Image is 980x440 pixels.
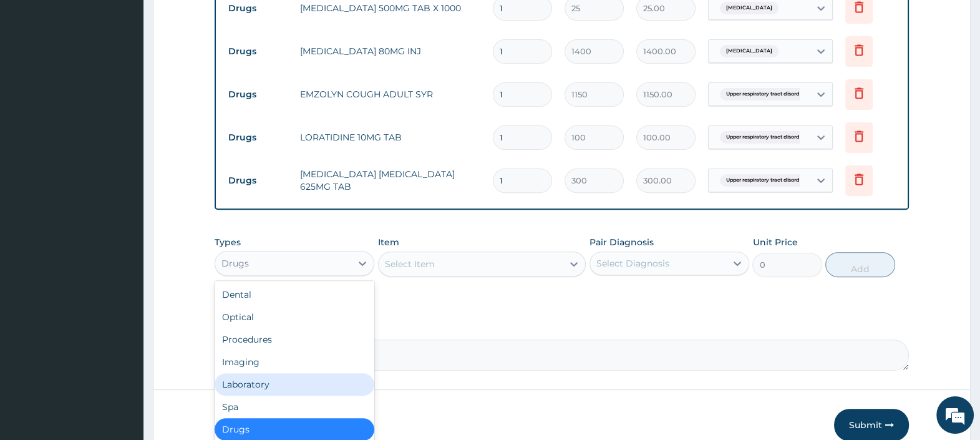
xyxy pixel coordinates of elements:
[205,6,235,36] div: Minimize live chat window
[222,169,294,192] td: Drugs
[825,252,895,277] button: Add
[6,301,238,345] textarea: Type your message and hit 'Enter'
[222,83,294,106] td: Drugs
[589,236,654,248] label: Pair Diagnosis
[215,322,909,333] label: Comment
[720,2,779,14] span: [MEDICAL_DATA]
[294,82,487,107] td: EMZOLYN COUGH ADULT SYR
[215,237,241,248] label: Types
[720,88,810,100] span: Upper respiratory tract disord...
[221,257,249,270] div: Drugs
[720,131,810,144] span: Upper respiratory tract disord...
[72,137,172,263] span: We're online!
[720,174,810,187] span: Upper respiratory tract disord...
[215,283,374,306] div: Dental
[294,162,487,199] td: [MEDICAL_DATA] [MEDICAL_DATA] 625MG TAB
[752,236,797,248] label: Unit Price
[720,45,779,57] span: [MEDICAL_DATA]
[215,306,374,328] div: Optical
[215,373,374,396] div: Laboratory
[385,258,435,270] div: Select Item
[222,126,294,149] td: Drugs
[294,125,487,150] td: LORATIDINE 10MG TAB
[378,236,399,248] label: Item
[23,62,51,94] img: d_794563401_company_1708531726252_794563401
[215,328,374,351] div: Procedures
[215,396,374,418] div: Spa
[222,40,294,63] td: Drugs
[215,351,374,373] div: Imaging
[294,39,487,64] td: [MEDICAL_DATA] 80MG INJ
[596,257,669,270] div: Select Diagnosis
[65,70,210,86] div: Chat with us now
